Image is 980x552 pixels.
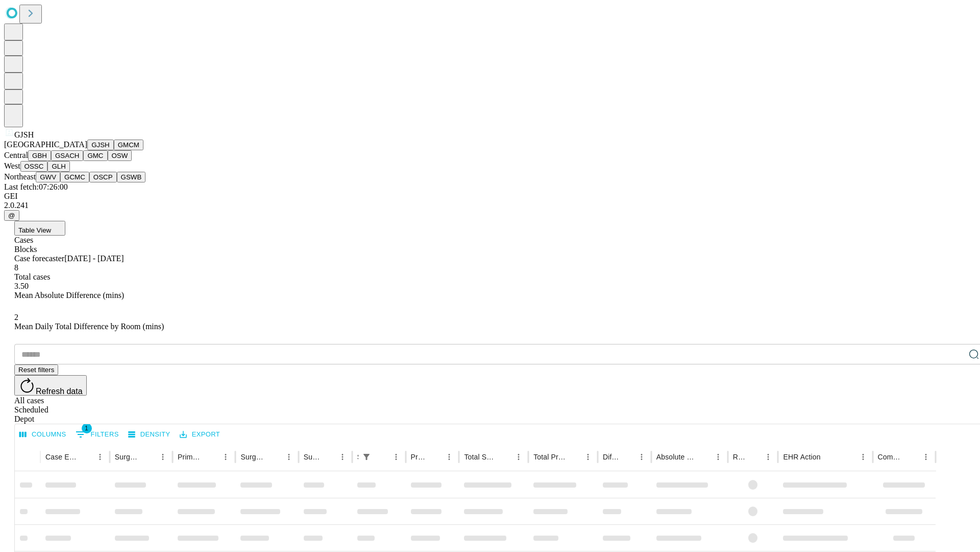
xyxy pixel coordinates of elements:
button: Sort [428,450,442,464]
div: Primary Service [178,453,203,461]
button: GCMC [60,172,89,182]
button: GJSH [87,140,114,150]
span: 3.50 [14,282,29,290]
button: OSW [108,150,132,161]
button: Sort [321,450,335,464]
span: West [4,162,20,170]
button: Menu [389,450,403,464]
button: Menu [156,450,170,464]
div: Surgery Date [304,453,320,461]
span: [GEOGRAPHIC_DATA] [4,140,87,149]
span: GJSH [14,130,34,139]
div: Comments [878,453,903,461]
button: Sort [822,450,836,464]
span: 2 [14,313,18,321]
button: OSCP [89,172,117,182]
button: Menu [581,450,595,464]
div: Case Epic Id [45,453,78,461]
button: Sort [904,450,919,464]
button: Sort [375,450,389,464]
button: @ [4,210,19,221]
div: 2.0.241 [4,201,976,210]
button: Menu [218,450,233,464]
button: Sort [141,450,156,464]
div: Predicted In Room Duration [411,453,427,461]
div: Surgery Name [240,453,266,461]
button: GMCM [114,140,143,150]
button: Show filters [359,450,374,464]
button: Menu [93,450,107,464]
span: Northeast [4,172,36,181]
span: Mean Absolute Difference (mins) [14,291,124,300]
button: Sort [567,450,581,464]
button: Show filters [73,426,121,443]
div: 1 active filter [359,450,374,464]
button: Sort [267,450,282,464]
div: GEI [4,192,976,201]
span: Last fetch: 07:26:00 [4,182,68,191]
button: Menu [856,450,870,464]
span: Total cases [14,272,50,281]
button: Sort [79,450,93,464]
div: Absolute Difference [656,453,696,461]
button: Menu [511,450,526,464]
span: Refresh data [36,387,83,396]
button: Menu [335,450,350,464]
button: Menu [634,450,649,464]
div: Total Predicted Duration [533,453,566,461]
span: 1 [82,423,92,433]
button: Menu [711,450,725,464]
button: Sort [747,450,761,464]
button: Export [177,427,223,443]
span: Central [4,151,28,159]
button: GBH [28,150,51,161]
button: OSSC [20,161,48,172]
div: Surgeon Name [115,453,140,461]
button: GWV [36,172,60,182]
span: [DATE] - [DATE] [64,254,124,263]
button: GSWB [117,172,146,182]
button: Sort [620,450,634,464]
button: GMC [83,150,107,161]
button: Menu [442,450,456,464]
button: Sort [204,450,218,464]
span: Reset filters [18,366,54,374]
div: Difference [603,453,619,461]
div: Total Scheduled Duration [464,453,496,461]
span: 8 [14,263,18,272]
span: Table View [18,226,51,234]
button: Density [126,427,173,443]
button: GLH [47,161,69,172]
span: Mean Daily Total Difference by Room (mins) [14,322,164,331]
button: Table View [14,221,65,236]
div: Scheduled In Room Duration [357,453,358,461]
div: Resolved in EHR [733,453,746,461]
div: EHR Action [783,453,820,461]
button: Sort [497,450,511,464]
button: Sort [697,450,711,464]
button: GSACH [51,150,83,161]
button: Menu [761,450,775,464]
button: Menu [919,450,933,464]
span: @ [8,212,15,219]
button: Select columns [17,427,69,443]
button: Menu [282,450,296,464]
span: Case forecaster [14,254,64,263]
button: Refresh data [14,375,87,396]
button: Reset filters [14,364,58,375]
